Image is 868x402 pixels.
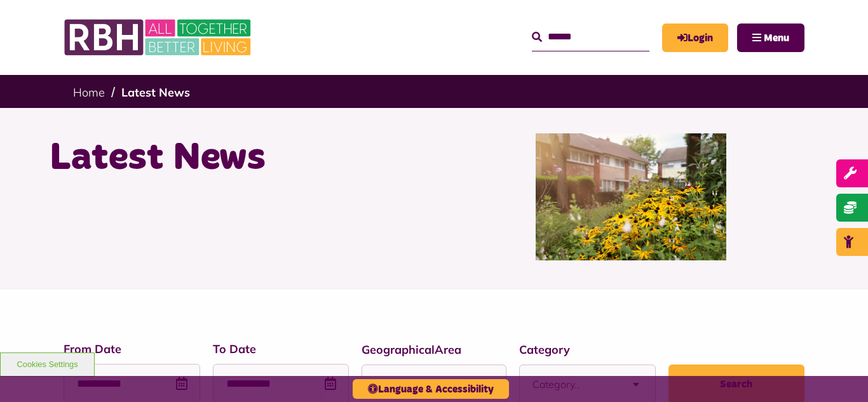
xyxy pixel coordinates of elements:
span: Menu [764,33,789,43]
label: Category [519,341,656,358]
button: Navigation [737,23,804,52]
label: GeographicalArea [362,341,506,358]
a: Latest News [121,85,190,100]
iframe: Netcall Web Assistant for live chat [811,345,868,402]
a: MyRBH [662,23,728,52]
button: Language & Accessibility [353,379,509,399]
img: RBH [64,13,254,62]
label: From Date [64,340,200,358]
h1: Latest News [50,133,424,183]
img: SAZ MEDIA RBH HOUSING4 [536,133,726,260]
label: To Date [213,340,349,358]
a: Home [73,85,105,100]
